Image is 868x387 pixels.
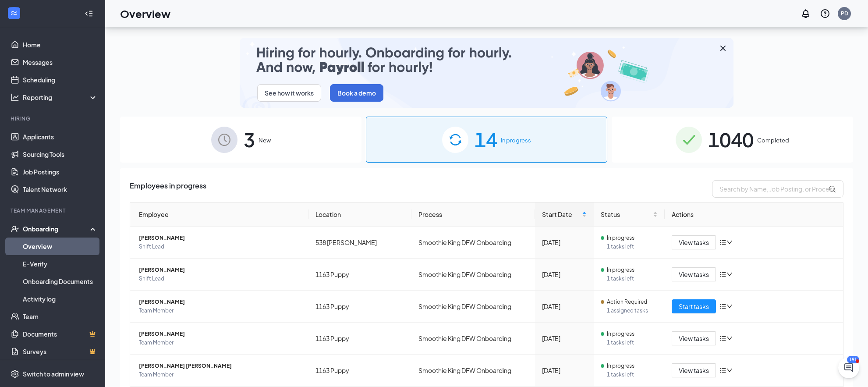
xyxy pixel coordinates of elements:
[23,238,98,255] a: Overview
[23,255,98,273] a: E-Verify
[679,238,709,247] span: View tasks
[607,338,658,347] span: 1 tasks left
[607,234,634,242] span: In progress
[719,303,726,310] span: bars
[601,209,651,219] span: Status
[23,290,98,308] a: Activity log
[308,323,412,355] td: 1163 Puppy
[665,202,843,227] th: Actions
[259,136,271,145] span: New
[139,242,301,251] span: Shift Lead
[139,306,301,315] span: Team Member
[672,363,716,377] button: View tasks
[712,180,843,198] input: Search by Name, Job Posting, or Process
[542,270,587,279] div: [DATE]
[719,335,726,342] span: bars
[23,36,98,53] a: Home
[308,202,412,227] th: Location
[308,291,412,323] td: 1163 Puppy
[130,180,206,198] span: Employees in progress
[841,10,848,17] div: PD
[257,84,321,102] button: See how it works
[23,128,98,146] a: Applicants
[244,124,255,155] span: 3
[594,202,665,227] th: Status
[411,355,535,387] td: Smoothie King DFW Onboarding
[85,9,93,18] svg: Collapse
[542,366,587,375] div: [DATE]
[411,202,535,227] th: Process
[139,298,301,306] span: [PERSON_NAME]
[847,356,859,363] div: 191
[11,115,96,122] div: Hiring
[607,370,658,379] span: 1 tasks left
[679,366,709,375] span: View tasks
[23,163,98,181] a: Job Postings
[726,239,733,245] span: down
[23,273,98,290] a: Onboarding Documents
[411,323,535,355] td: Smoothie King DFW Onboarding
[120,6,170,21] h1: Overview
[679,302,709,311] span: Start tasks
[726,271,733,277] span: down
[11,224,19,233] svg: UserCheck
[139,370,301,379] span: Team Member
[308,355,412,387] td: 1163 Puppy
[718,43,728,53] svg: Cross
[679,334,709,343] span: View tasks
[23,71,98,89] a: Scheduling
[542,334,587,343] div: [DATE]
[607,274,658,283] span: 1 tasks left
[607,266,634,274] span: In progress
[411,291,535,323] td: Smoothie King DFW Onboarding
[139,338,301,347] span: Team Member
[542,209,580,219] span: Start Date
[308,227,412,259] td: 538 [PERSON_NAME]
[23,224,90,233] div: Onboarding
[607,298,647,306] span: Action Required
[542,302,587,311] div: [DATE]
[23,181,98,198] a: Talent Network
[672,267,716,281] button: View tasks
[11,93,19,102] svg: Analysis
[240,38,733,108] img: payroll-small.gif
[23,93,98,102] div: Reporting
[607,362,634,370] span: In progress
[607,242,658,251] span: 1 tasks left
[23,146,98,163] a: Sourcing Tools
[501,136,531,145] span: In progress
[139,274,301,283] span: Shift Lead
[23,308,98,325] a: Team
[757,136,789,145] span: Completed
[726,367,733,373] span: down
[330,84,383,102] button: Book a demo
[411,227,535,259] td: Smoothie King DFW Onboarding
[726,303,733,309] span: down
[726,335,733,341] span: down
[719,239,726,246] span: bars
[11,207,96,214] div: Team Management
[838,357,859,378] iframe: Intercom live chat
[11,369,19,378] svg: Settings
[542,238,587,247] div: [DATE]
[130,202,308,227] th: Employee
[672,235,716,249] button: View tasks
[672,299,716,313] button: Start tasks
[719,271,726,278] span: bars
[139,266,301,274] span: [PERSON_NAME]
[411,259,535,291] td: Smoothie King DFW Onboarding
[672,331,716,345] button: View tasks
[801,8,811,19] svg: Notifications
[23,343,98,360] a: SurveysCrown
[308,259,412,291] td: 1163 Puppy
[139,362,301,370] span: [PERSON_NAME] [PERSON_NAME]
[708,124,754,155] span: 1040
[719,367,726,374] span: bars
[23,369,84,378] div: Switch to admin view
[475,124,497,155] span: 14
[10,9,18,18] svg: WorkstreamLogo
[679,270,709,279] span: View tasks
[23,53,98,71] a: Messages
[607,306,658,315] span: 1 assigned tasks
[607,330,634,338] span: In progress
